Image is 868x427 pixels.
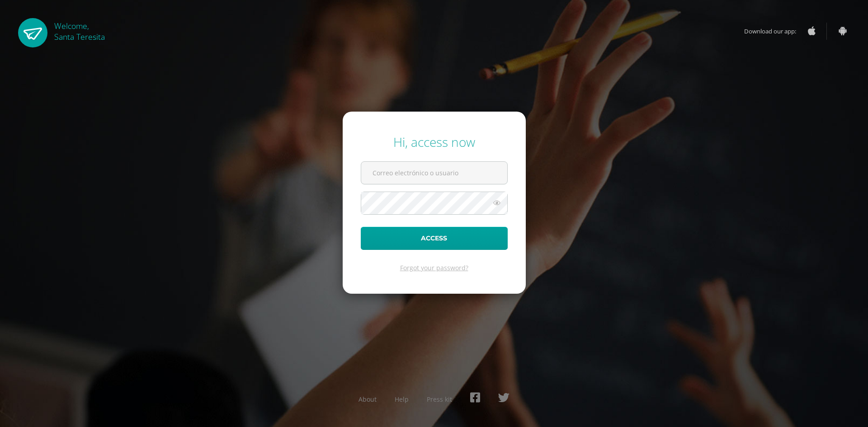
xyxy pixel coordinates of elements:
[54,31,105,42] span: Santa Teresita
[395,395,409,404] a: Help
[361,162,507,184] input: Correo electrónico o usuario
[54,18,105,42] div: Welcome,
[744,23,805,40] span: Download our app:
[359,395,377,404] a: About
[361,133,508,150] div: Hi, access now
[361,227,508,250] button: Access
[427,395,452,404] a: Press kit
[400,263,468,272] a: Forgot your password?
